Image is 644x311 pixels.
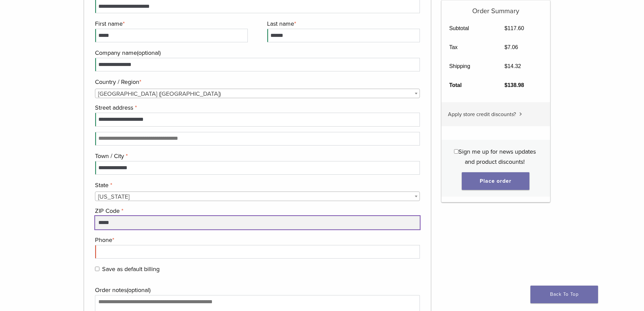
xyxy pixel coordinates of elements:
input: Save as default billing [95,267,99,271]
bdi: 138.98 [504,82,524,88]
span: Sign me up for news updates and product discounts! [458,148,536,165]
th: Shipping [442,57,497,76]
label: Street address [95,103,419,113]
img: caret.svg [519,112,522,116]
span: United States (US) [95,89,420,98]
span: State [95,192,420,201]
label: Town / City [95,151,419,161]
span: $ [504,82,507,88]
label: Country / Region [95,77,419,87]
a: Back To Top [530,286,598,303]
span: Country / Region [95,89,420,98]
label: Phone [95,235,419,245]
label: Company name [95,48,419,58]
span: Apply store credit discounts? [448,111,516,118]
span: Virginia [95,192,420,201]
span: $ [504,63,507,69]
h5: Order Summary [442,0,550,15]
label: State [95,180,419,190]
th: Total [442,76,497,95]
input: Sign me up for news updates and product discounts! [454,149,458,154]
th: Tax [442,38,497,57]
span: $ [504,25,507,31]
bdi: 117.60 [504,25,524,31]
bdi: 14.32 [504,63,521,69]
label: Last name [267,19,418,29]
span: (optional) [137,49,161,57]
button: Place order [462,172,529,190]
label: First name [95,19,246,29]
span: $ [504,44,507,50]
th: Subtotal [442,19,497,38]
label: ZIP Code [95,206,419,216]
bdi: 7.06 [504,44,518,50]
label: Order notes [95,285,419,295]
span: (optional) [127,286,150,294]
label: Save as default billing [95,264,419,274]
